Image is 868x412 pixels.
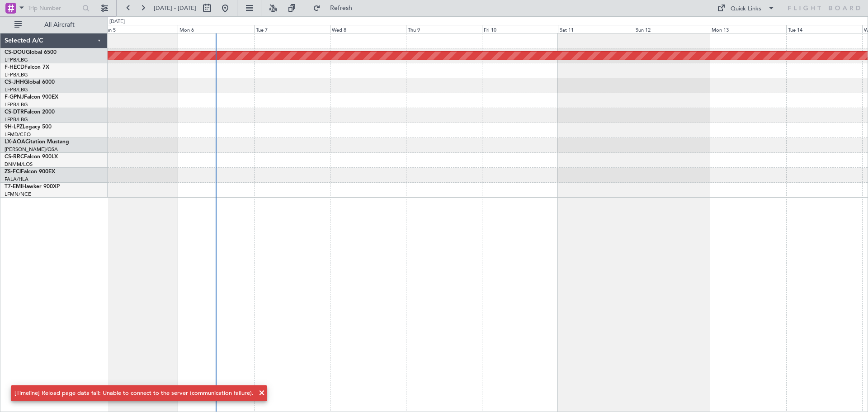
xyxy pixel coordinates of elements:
div: Tue 14 [786,25,862,33]
a: LFMD/CEQ [5,131,31,138]
a: DNMM/LOS [5,161,33,168]
a: F-GPNJFalcon 900EX [5,95,58,100]
div: Mon 6 [178,25,254,33]
a: LFPB/LBG [5,57,28,63]
div: Tue 7 [254,25,330,33]
span: CS-DTR [5,109,24,115]
span: Refresh [322,5,360,11]
button: Refresh [309,1,363,15]
div: Sun 5 [102,25,178,33]
a: LFPB/LBG [5,71,28,78]
span: 9H-LPZ [5,124,23,130]
span: CS-RRC [5,154,24,160]
span: CS-DOU [5,50,26,55]
button: Quick Links [712,1,779,15]
div: Thu 9 [406,25,482,33]
a: [PERSON_NAME]/QSA [5,146,58,153]
div: Wed 8 [330,25,406,33]
a: 9H-LPZLegacy 500 [5,124,52,130]
span: LX-AOA [5,139,25,145]
a: CS-RRCFalcon 900LX [5,154,58,160]
div: Sun 12 [634,25,710,33]
span: All Aircraft [24,22,95,28]
input: Trip Number [28,1,80,15]
span: F-HECD [5,65,24,70]
a: LFMN/NCE [5,191,31,198]
div: [Timeline] Reload page data fail: Unable to connect to the server (communication failure). [14,389,254,398]
span: F-GPNJ [5,95,24,100]
span: ZS-FCI [5,169,21,175]
div: Fri 10 [482,25,558,33]
a: T7-EMIHawker 900XP [5,184,60,189]
a: F-HECDFalcon 7X [5,65,49,70]
span: T7-EMI [5,184,22,189]
span: [DATE] - [DATE] [154,4,196,12]
a: LFPB/LBG [5,86,28,93]
a: FALA/HLA [5,176,28,183]
div: Sat 11 [558,25,634,33]
a: CS-DOUGlobal 6500 [5,50,57,55]
div: Quick Links [731,5,761,14]
a: ZS-FCIFalcon 900EX [5,169,55,175]
a: CS-JHHGlobal 6000 [5,80,55,85]
a: LFPB/LBG [5,116,28,123]
a: CS-DTRFalcon 2000 [5,109,55,115]
div: Mon 13 [710,25,786,33]
a: LX-AOACitation Mustang [5,139,69,145]
span: CS-JHH [5,80,24,85]
button: All Aircraft [10,18,98,32]
a: LFPB/LBG [5,101,28,108]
